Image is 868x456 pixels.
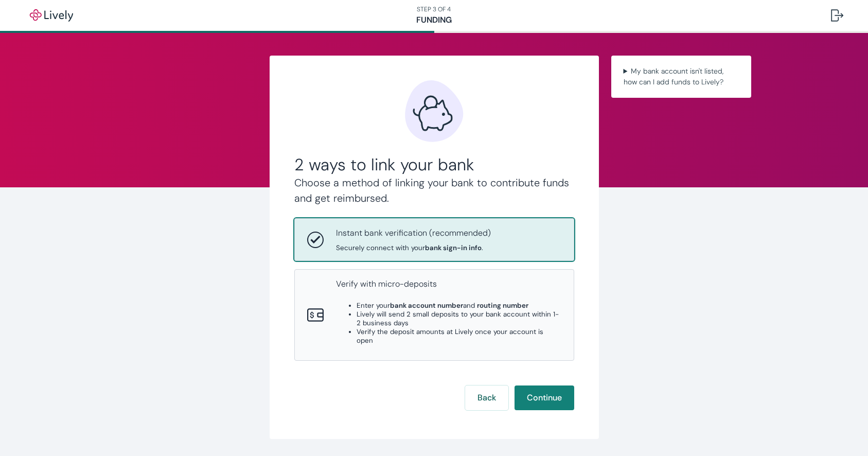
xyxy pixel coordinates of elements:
button: Continue [515,385,574,410]
button: Instant bank verificationInstant bank verification (recommended)Securely connect with yourbank si... [295,219,574,260]
svg: Instant bank verification [307,232,324,248]
button: Micro-depositsVerify with micro-depositsEnter yourbank account numberand routing numberLively wil... [295,270,574,360]
li: Verify the deposit amounts at Lively once your account is open [357,327,561,345]
li: Lively will send 2 small deposits to your bank account within 1-2 business days [357,310,561,327]
button: Log out [823,3,852,28]
li: Enter your and [357,301,561,310]
span: Securely connect with your . [336,243,491,252]
p: Verify with micro-deposits [336,278,561,290]
strong: bank account number [390,301,463,310]
h4: Choose a method of linking your bank to contribute funds and get reimbursed. [294,175,574,206]
img: Lively [23,9,80,22]
summary: My bank account isn't listed, how can I add funds to Lively? [619,64,743,90]
svg: Micro-deposits [307,307,324,323]
strong: bank sign-in info [425,243,482,252]
strong: routing number [477,301,528,310]
p: Instant bank verification (recommended) [336,227,491,239]
button: Back [465,385,508,410]
h2: 2 ways to link your bank [294,154,574,175]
